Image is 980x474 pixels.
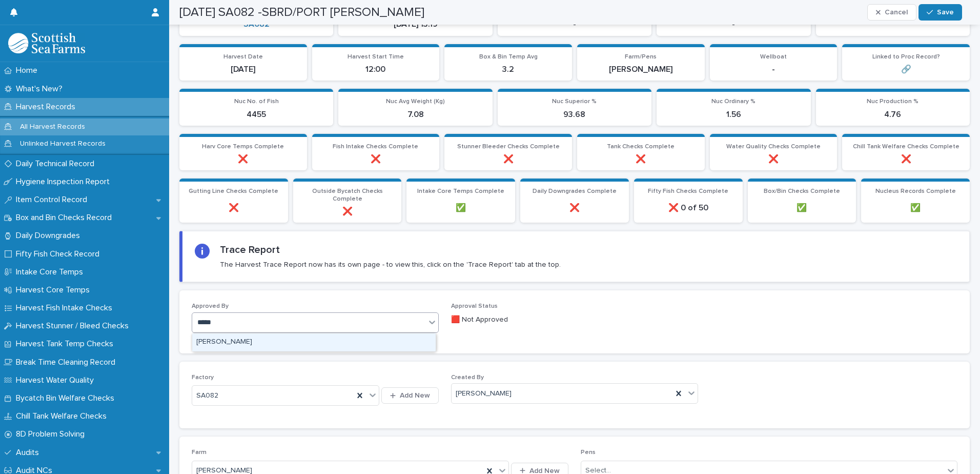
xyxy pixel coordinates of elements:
span: Box/Bin Checks Complete [764,188,840,194]
span: Nuc No. of Fish [234,98,279,105]
span: Nucleus Records Complete [875,188,956,194]
p: Harvest Tank Temp Checks [12,339,121,349]
p: Harvest Stunner / Bleed Checks [12,321,137,331]
span: Box & Bin Temp Avg [479,54,538,60]
p: ❌ [299,207,396,216]
p: ❌ [716,154,831,164]
span: Farm/Pens [625,54,657,60]
p: Home [12,66,46,75]
p: ✅ [867,203,964,213]
span: Save [937,9,954,16]
span: Farm [192,449,207,456]
p: ❌ [583,154,699,164]
p: What's New? [12,84,71,94]
span: Harvest Start Time [348,54,404,60]
p: Harvest Records [12,102,84,112]
p: Bycatch Bin Welfare Checks [12,393,122,403]
button: Save [918,4,962,21]
p: 8D Problem Solving [12,429,93,439]
p: Unlinked Harvest Records [12,140,114,148]
span: Harv Core Temps Complete [202,144,284,150]
span: Created By [451,374,484,381]
span: Outside Bycatch Checks Complete [312,188,383,202]
span: Cancel [885,9,908,16]
div: Matt Bracegirdle [192,333,436,351]
p: 🟥 Not Approved [451,314,698,325]
span: Wellboat [760,54,787,60]
p: ❌ [186,154,301,164]
span: Chill Tank Welfare Checks Complete [853,144,959,150]
p: ✅ [754,203,850,213]
p: Daily Technical Record [12,159,103,169]
p: Fifty Fish Check Record [12,249,108,259]
p: Box and Bin Checks Record [12,213,120,223]
span: Add New [400,392,430,399]
p: All Harvest Records [12,123,93,131]
h2: Trace Report [220,244,280,256]
p: 4.76 [822,110,964,120]
p: [PERSON_NAME] [583,65,699,74]
p: Chill Tank Welfare Checks [12,411,115,421]
span: Nuc Ordinary % [711,98,756,105]
p: 7.08 [344,110,486,120]
span: Approval Status [451,303,498,309]
span: Daily Downgrades Complete [533,188,617,194]
p: 12:00 [318,65,434,74]
p: ❌ [526,203,623,213]
p: Hygiene Inspection Report [12,177,118,187]
p: Daily Downgrades [12,231,88,241]
span: Factory [192,374,214,381]
span: Fifty Fish Checks Complete [648,188,728,194]
span: Harvest Date [223,54,263,60]
h2: [DATE] SA082 -SBRD/PORT [PERSON_NAME] [179,5,424,20]
p: 1.56 [663,110,804,120]
span: Linked to Proc Record? [872,54,940,60]
p: Harvest Water Quality [12,376,102,385]
span: Fish Intake Checks Complete [333,144,418,150]
button: Add New [381,387,439,404]
span: Water Quality Checks Complete [726,144,821,150]
p: Intake Core Temps [12,267,91,277]
p: Harvest Core Temps [12,285,98,295]
p: 3.2 [451,65,566,74]
span: Tank Checks Complete [607,144,675,150]
p: ❌ 0 of 50 [640,203,737,213]
span: SA082 [196,390,218,401]
button: Cancel [867,4,916,21]
span: Pens [581,449,596,456]
p: The Harvest Trace Report now has its own page - to view this, click on the 'Trace Report' tab at ... [220,260,561,269]
p: Harvest Fish Intake Checks [12,303,120,313]
p: Audits [12,448,47,458]
p: 93.68 [504,110,645,120]
p: - [716,65,831,74]
p: ❌ [848,154,964,164]
p: 4455 [186,110,327,120]
p: Break Time Cleaning Record [12,358,124,367]
p: [DATE] [186,65,301,74]
span: Approved By [192,303,229,309]
span: Nuc Superior % [552,98,597,105]
p: ❌ [186,203,282,213]
p: 🔗 [848,65,964,74]
p: ❌ [451,154,566,164]
span: Nuc Avg Weight (Kg) [386,98,445,105]
span: [PERSON_NAME] [456,388,512,399]
img: mMrefqRFQpe26GRNOUkG [8,33,85,53]
p: ✅ [413,203,509,213]
span: Gutting Line Checks Complete [189,188,278,194]
span: Stunner Bleeder Checks Complete [457,144,560,150]
p: ❌ [318,154,434,164]
p: Item Control Record [12,195,95,205]
span: Intake Core Temps Complete [417,188,504,194]
span: Nuc Production % [867,98,918,105]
